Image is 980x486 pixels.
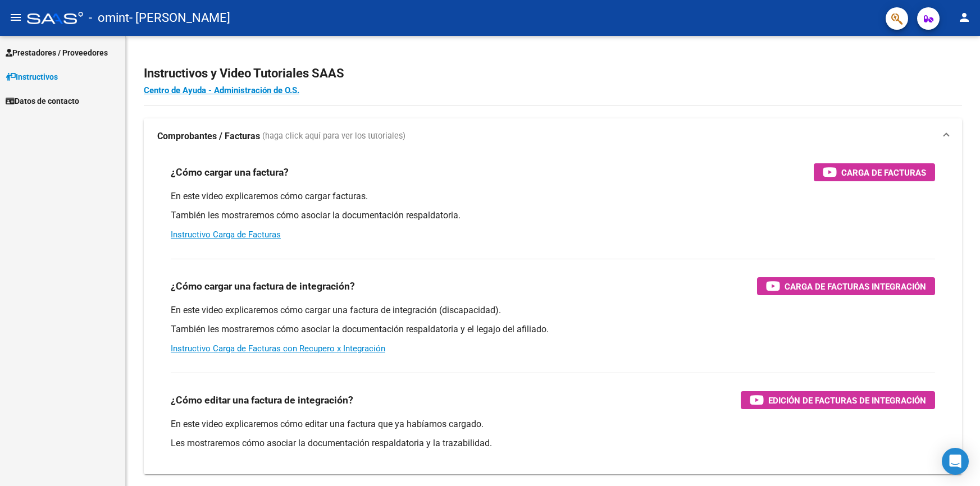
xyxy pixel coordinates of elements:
[129,6,230,30] span: - [PERSON_NAME]
[171,392,353,408] h3: ¿Cómo editar una factura de integración?
[171,278,355,294] h3: ¿Cómo cargar una factura de integración?
[171,418,935,430] p: En este video explicaremos cómo editar una factura que ya habíamos cargado.
[171,209,935,222] p: También les mostraremos cómo asociar la documentación respaldatoria.
[144,154,962,474] div: Comprobantes / Facturas (haga click aquí para ver los tutoriales)
[171,304,935,317] p: En este video explicaremos cómo cargar una factura de integración (discapacidad).
[757,277,935,295] button: Carga de Facturas Integración
[171,343,385,354] a: Instructivo Carga de Facturas con Recupero x Integración
[814,163,935,181] button: Carga de Facturas
[89,6,129,30] span: - omint
[9,11,22,24] mat-icon: menu
[768,393,926,407] span: Edición de Facturas de integración
[171,164,289,180] h3: ¿Cómo cargar una factura?
[6,95,79,107] span: Datos de contacto
[6,71,58,83] span: Instructivos
[942,448,969,475] div: Open Intercom Messenger
[6,47,108,59] span: Prestadores / Proveedores
[157,130,260,143] strong: Comprobantes / Facturas
[262,130,405,143] span: (haga click aquí para ver los tutoriales)
[171,323,935,336] p: También les mostraremos cómo asociar la documentación respaldatoria y el legajo del afiliado.
[144,85,299,95] a: Centro de Ayuda - Administración de O.S.
[171,230,281,240] a: Instructivo Carga de Facturas
[144,63,962,84] h2: Instructivos y Video Tutoriales SAAS
[841,166,926,180] span: Carga de Facturas
[741,391,935,409] button: Edición de Facturas de integración
[785,279,926,294] span: Carga de Facturas Integración
[958,11,971,24] mat-icon: person
[171,190,935,203] p: En este video explicaremos cómo cargar facturas.
[171,437,935,450] p: Les mostraremos cómo asociar la documentación respaldatoria y la trazabilidad.
[144,118,962,154] mat-expansion-panel-header: Comprobantes / Facturas (haga click aquí para ver los tutoriales)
